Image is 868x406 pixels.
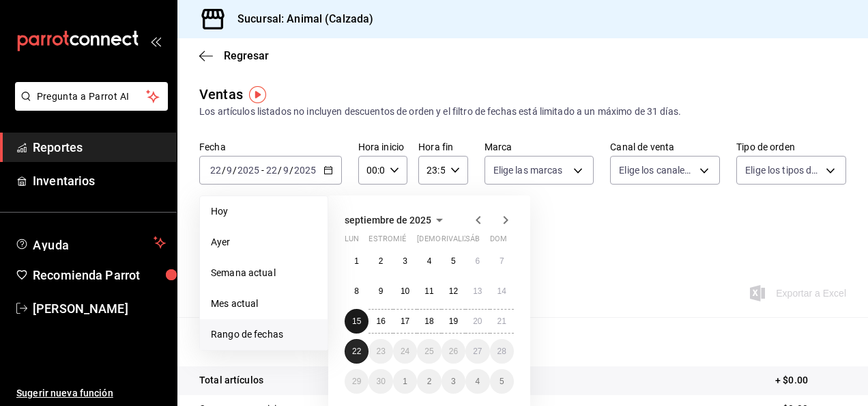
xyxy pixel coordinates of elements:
button: 19 de septiembre de 2025 [442,309,465,334]
span: / [289,165,293,176]
font: Reportes [33,140,83,154]
button: 2 de septiembre de 2025 [368,249,392,273]
abbr: 15 de septiembre de 2025 [352,316,361,326]
button: 13 de septiembre de 2025 [465,279,489,303]
button: 26 de septiembre de 2025 [442,339,465,364]
input: -- [283,165,289,176]
abbr: sábado [465,234,480,249]
abbr: 23 de septiembre de 2025 [376,347,385,356]
abbr: 17 de septiembre de 2025 [401,316,409,326]
abbr: 7 de septiembre de 2025 [500,256,504,266]
button: 14 de septiembre de 2025 [490,279,514,303]
button: 16 de septiembre de 2025 [368,309,392,334]
button: Pregunta a Parrot AI [15,82,168,111]
font: Recomienda Parrot [33,268,140,282]
abbr: 5 de septiembre de 2025 [451,256,456,266]
button: septiembre de 2025 [345,212,448,228]
input: -- [209,165,222,176]
span: Ayuda [33,234,148,251]
span: septiembre de 2025 [345,215,431,226]
button: 10 de septiembre de 2025 [393,279,417,303]
label: Marca [484,142,594,152]
abbr: 11 de septiembre de 2025 [424,286,433,296]
abbr: 21 de septiembre de 2025 [497,316,506,326]
abbr: 14 de septiembre de 2025 [497,286,506,296]
abbr: 5 de octubre de 2025 [500,377,504,386]
span: Hoy [211,204,317,219]
abbr: 4 de septiembre de 2025 [427,256,432,266]
button: 5 de octubre de 2025 [490,369,514,394]
label: Fecha [199,142,342,152]
button: 18 de septiembre de 2025 [417,309,441,334]
abbr: lunes [345,234,359,249]
button: 20 de septiembre de 2025 [465,309,489,334]
span: Elige las marcas [493,163,563,177]
abbr: 13 de septiembre de 2025 [473,286,482,296]
p: Total artículos [199,373,263,388]
span: Ayer [211,235,317,249]
abbr: 1 de octubre de 2025 [403,377,407,386]
abbr: 22 de septiembre de 2025 [352,347,361,356]
button: 27 de septiembre de 2025 [465,339,489,364]
span: / [278,165,282,176]
button: 29 de septiembre de 2025 [345,369,368,394]
abbr: 9 de septiembre de 2025 [379,286,384,296]
font: Sugerir nueva función [16,388,113,398]
label: Tipo de orden [736,142,846,152]
abbr: 4 de octubre de 2025 [475,377,480,386]
input: ---- [237,165,260,176]
button: 7 de septiembre de 2025 [490,249,514,273]
button: 30 de septiembre de 2025 [368,369,392,394]
abbr: 3 de octubre de 2025 [451,377,456,386]
button: Regresar [199,49,269,62]
label: Hora fin [418,142,467,152]
abbr: viernes [442,234,479,249]
div: Los artículos listados no incluyen descuentos de orden y el filtro de fechas está limitado a un m... [199,105,846,119]
abbr: 10 de septiembre de 2025 [401,286,409,296]
button: 9 de septiembre de 2025 [368,279,392,303]
abbr: martes [368,234,411,249]
button: 3 de septiembre de 2025 [393,249,417,273]
button: 3 de octubre de 2025 [442,369,465,394]
button: 4 de octubre de 2025 [465,369,489,394]
abbr: 28 de septiembre de 2025 [497,347,506,356]
abbr: 30 de septiembre de 2025 [376,377,385,386]
abbr: 25 de septiembre de 2025 [424,347,433,356]
abbr: 18 de septiembre de 2025 [424,316,433,326]
button: 1 de octubre de 2025 [393,369,417,394]
button: open_drawer_menu [150,36,161,46]
abbr: 27 de septiembre de 2025 [473,347,482,356]
button: 24 de septiembre de 2025 [393,339,417,364]
font: [PERSON_NAME] [33,301,128,316]
button: 8 de septiembre de 2025 [345,279,368,303]
button: 2 de octubre de 2025 [417,369,441,394]
button: 22 de septiembre de 2025 [345,339,368,364]
span: - [261,165,264,176]
abbr: domingo [490,234,507,249]
abbr: 20 de septiembre de 2025 [473,316,482,326]
span: Mes actual [211,297,317,311]
abbr: 24 de septiembre de 2025 [401,347,409,356]
span: Rango de fechas [211,327,317,342]
h3: Sucursal: Animal (Calzada) [227,11,373,27]
img: Marcador de información sobre herramientas [249,86,266,103]
abbr: 19 de septiembre de 2025 [449,316,458,326]
label: Hora inicio [358,142,407,152]
abbr: jueves [417,234,497,249]
abbr: 16 de septiembre de 2025 [376,316,385,326]
abbr: 1 de septiembre de 2025 [354,256,359,266]
button: 6 de septiembre de 2025 [465,249,489,273]
button: 5 de septiembre de 2025 [442,249,465,273]
div: Ventas [199,84,243,105]
abbr: 26 de septiembre de 2025 [449,347,458,356]
button: 11 de septiembre de 2025 [417,279,441,303]
abbr: miércoles [393,234,406,249]
abbr: 2 de octubre de 2025 [427,377,432,386]
span: Regresar [224,49,269,62]
button: 4 de septiembre de 2025 [417,249,441,273]
abbr: 6 de septiembre de 2025 [475,256,480,266]
button: 25 de septiembre de 2025 [417,339,441,364]
abbr: 8 de septiembre de 2025 [354,286,359,296]
button: 17 de septiembre de 2025 [393,309,417,334]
